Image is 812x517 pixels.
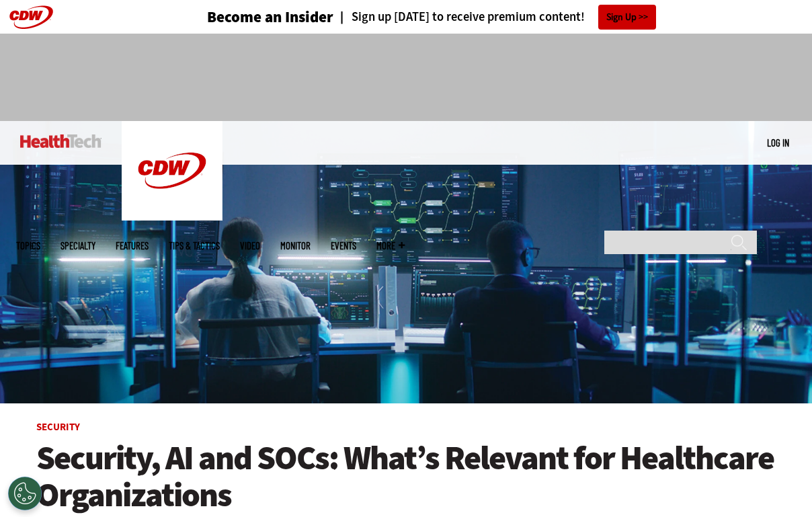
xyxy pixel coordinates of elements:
[60,241,95,251] span: Specialty
[36,440,776,514] a: Security, AI and SOCs: What’s Relevant for Healthcare Organizations
[20,134,101,148] img: Home
[16,241,40,251] span: Topics
[207,9,333,25] h3: Become an Insider
[598,5,656,30] a: Sign Up
[122,121,222,221] img: Home
[280,241,311,251] a: MonITor
[240,241,260,251] a: Video
[36,420,80,434] a: Security
[8,477,42,510] div: Cookies Settings
[331,241,356,251] a: Events
[333,11,585,24] a: Sign up [DATE] to receive premium content!
[116,241,149,251] a: Features
[376,241,405,251] span: More
[157,9,333,25] a: Become an Insider
[767,136,789,150] div: User menu
[8,477,42,510] button: Open Preferences
[161,47,651,108] iframe: advertisement
[767,136,789,149] a: Log in
[122,210,222,224] a: CDW
[169,241,220,251] a: Tips & Tactics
